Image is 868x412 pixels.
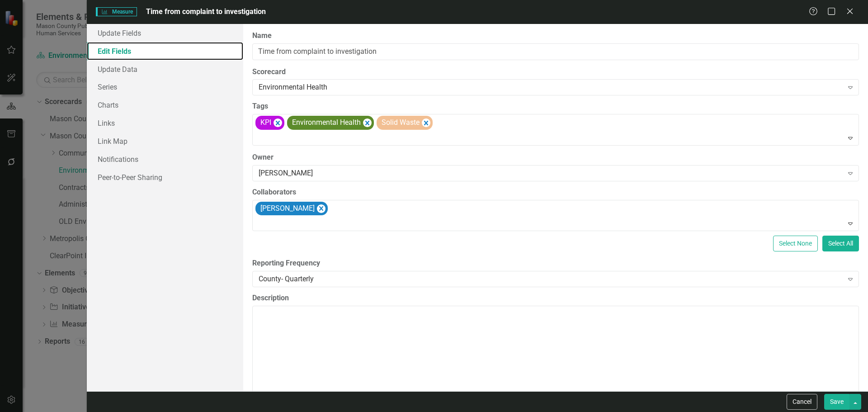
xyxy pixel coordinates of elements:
div: Remove [object Object] [422,118,430,127]
span: Time from complaint to investigation [146,7,266,16]
label: Owner [252,152,859,163]
a: Link Map [87,132,243,150]
a: Series [87,78,243,96]
div: Remove [object Object] [363,118,372,127]
label: Collaborators [252,187,859,198]
span: Environmental Health [292,118,361,127]
a: Charts [87,96,243,114]
button: Save [824,394,849,410]
a: Notifications [87,150,243,168]
label: Name [252,31,859,41]
label: Description [252,293,859,303]
label: Reporting Frequency [252,258,859,269]
span: Solid Waste [382,118,420,127]
div: Remove Ian Tracy [317,204,325,213]
label: Scorecard [252,67,859,77]
a: Update Fields [87,24,243,42]
div: County- Quarterly [259,274,843,284]
div: Environmental Health [259,82,843,93]
a: Edit Fields [87,42,243,60]
button: Cancel [787,394,817,410]
button: Select None [773,236,818,251]
span: Measure [96,7,137,16]
div: Remove [object Object] [274,118,282,127]
a: Update Data [87,60,243,78]
button: Select All [822,236,859,251]
a: Links [87,114,243,132]
label: Tags [252,101,859,112]
div: [PERSON_NAME] [258,202,316,215]
a: Peer-to-Peer Sharing [87,168,243,186]
span: KPI [260,118,271,127]
input: Measure Name [252,43,859,60]
div: [PERSON_NAME] [259,168,843,178]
